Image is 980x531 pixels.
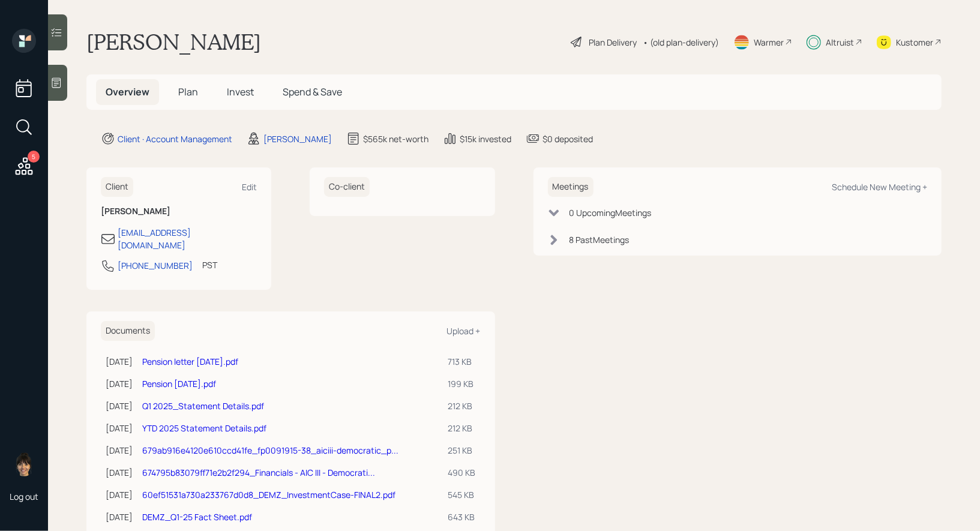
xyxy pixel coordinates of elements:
a: 674795b83079ff71e2b2f294_Financials - AIC III - Democrati... [142,467,375,478]
div: $565k net-worth [363,133,428,145]
div: 490 KB [448,466,476,479]
h6: [PERSON_NAME] [101,206,257,217]
div: [DATE] [106,377,133,390]
div: 199 KB [448,377,476,390]
div: $0 deposited [543,133,593,145]
h6: Documents [101,321,155,341]
div: Client · Account Management [118,133,232,145]
div: Schedule New Meeting + [832,181,927,193]
div: Edit [242,181,257,193]
div: [DATE] [106,422,133,434]
div: [DATE] [106,511,133,523]
div: 713 KB [448,355,476,368]
a: Pension [DATE].pdf [142,378,216,389]
div: Kustomer [896,36,933,49]
img: treva-nostdahl-headshot.png [12,452,36,476]
div: [DATE] [106,400,133,412]
h6: Meetings [548,177,594,197]
span: Plan [178,85,198,98]
div: PST [202,259,217,271]
span: Overview [106,85,149,98]
div: 643 KB [448,511,476,523]
div: Warmer [754,36,784,49]
div: • (old plan-delivery) [643,36,719,49]
a: YTD 2025 Statement Details.pdf [142,422,266,434]
a: 60ef51531a730a233767d0d8_DEMZ_InvestmentCase-FINAL2.pdf [142,489,395,500]
div: Log out [10,491,38,502]
div: Altruist [826,36,854,49]
div: 0 Upcoming Meeting s [570,206,652,219]
h1: [PERSON_NAME] [86,29,261,55]
div: [PERSON_NAME] [263,133,332,145]
div: 212 KB [448,422,476,434]
div: [EMAIL_ADDRESS][DOMAIN_NAME] [118,226,257,251]
div: [DATE] [106,488,133,501]
div: 5 [28,151,40,163]
div: Upload + [447,325,481,337]
div: Plan Delivery [589,36,637,49]
h6: Client [101,177,133,197]
div: 212 KB [448,400,476,412]
div: $15k invested [460,133,511,145]
a: Pension letter [DATE].pdf [142,356,238,367]
span: Spend & Save [283,85,342,98]
div: [DATE] [106,444,133,457]
div: [DATE] [106,355,133,368]
a: 679ab916e4120e610ccd41fe_fp0091915-38_aiciii-democratic_p... [142,445,398,456]
h6: Co-client [324,177,370,197]
div: [DATE] [106,466,133,479]
div: [PHONE_NUMBER] [118,259,193,272]
div: 8 Past Meeting s [570,233,630,246]
a: Q1 2025_Statement Details.pdf [142,400,264,412]
div: 251 KB [448,444,476,457]
a: DEMZ_Q1-25 Fact Sheet.pdf [142,511,252,523]
span: Invest [227,85,254,98]
div: 545 KB [448,488,476,501]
